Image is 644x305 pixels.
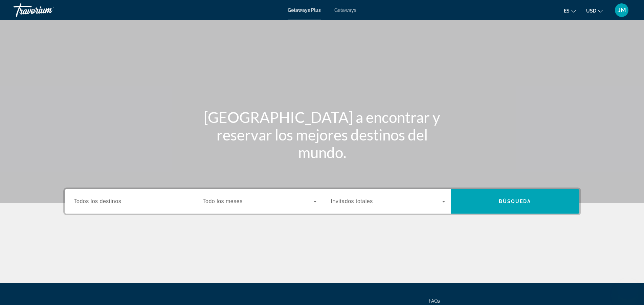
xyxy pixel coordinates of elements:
span: es [564,8,570,14]
span: USD [586,8,596,14]
a: Travorium [14,1,81,19]
h1: [GEOGRAPHIC_DATA] a encontrar y reservar los mejores destinos del mundo. [195,108,449,161]
div: Search widget [65,189,579,214]
span: Todos los destinos [74,198,121,204]
span: JM [618,7,626,14]
iframe: Button to launch messaging window [617,278,639,300]
span: Búsqueda [499,199,531,204]
span: Todo los meses [203,198,243,204]
input: Select destination [74,198,188,206]
a: FAQs [429,298,440,304]
button: User Menu [613,3,630,17]
button: Change language [564,6,576,16]
button: Change currency [586,6,603,16]
a: Getaways Plus [288,7,321,13]
span: Invitados totales [331,198,373,204]
button: Search [451,189,579,214]
a: Getaways [334,7,356,13]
